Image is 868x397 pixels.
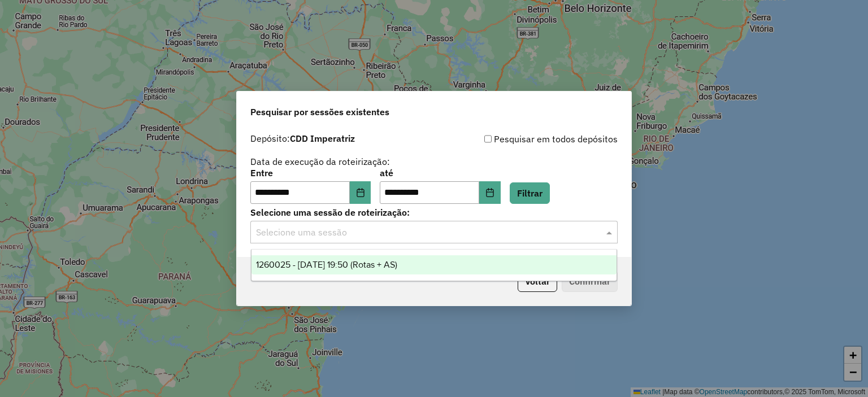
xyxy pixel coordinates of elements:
label: Data de execução da roteirização: [250,155,390,168]
div: Pesquisar em todos depósitos [434,132,618,146]
strong: CDD Imperatriz [290,133,355,144]
button: Filtrar [510,182,550,204]
label: Depósito: [250,132,355,145]
button: Choose Date [479,181,501,204]
label: Entre [250,166,371,180]
button: Choose Date [350,181,371,204]
label: Selecione uma sessão de roteirização: [250,206,618,219]
label: até [380,166,500,180]
span: 1260025 - [DATE] 19:50 (Rotas + AS) [256,260,397,269]
span: Pesquisar por sessões existentes [250,105,389,119]
ng-dropdown-panel: Options list [251,249,618,281]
